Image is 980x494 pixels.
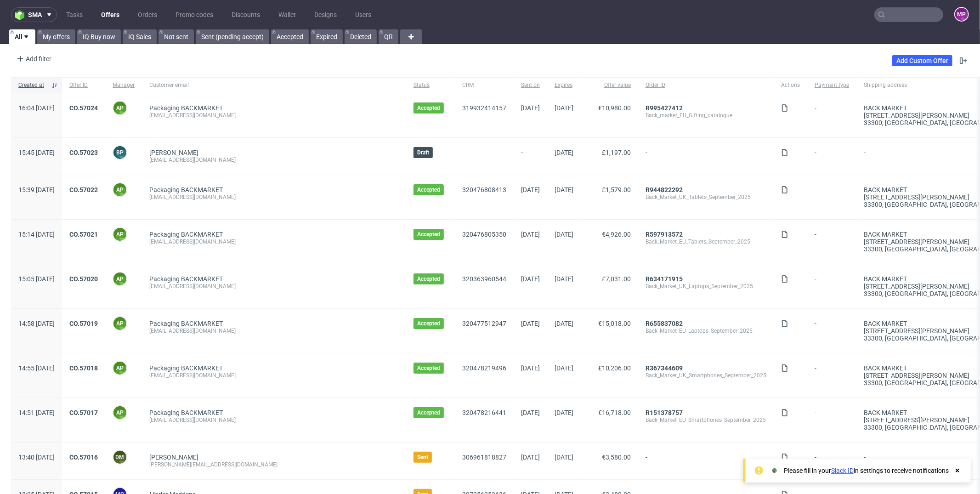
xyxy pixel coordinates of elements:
[646,112,766,119] div: Back_market_EU_Gifting_catalogue
[521,364,540,372] span: [DATE]
[598,104,631,112] span: €10,980.00
[414,81,448,89] span: Status
[417,409,440,416] span: Accepted
[69,409,98,416] a: CO.57017
[18,409,55,416] span: 14:51 [DATE]
[521,186,540,193] span: [DATE]
[462,275,506,283] a: 320363960544
[521,454,540,461] span: [DATE]
[123,29,157,44] a: IQ Sales
[646,81,766,89] span: Order ID
[18,275,55,283] span: 15:05 [DATE]
[555,409,573,416] span: [DATE]
[69,149,98,156] a: CO.57023
[113,102,126,114] figcaption: AP
[417,104,440,112] span: Accepted
[462,409,506,416] a: 320478216441
[462,320,506,327] a: 320477512947
[417,320,440,327] span: Accepted
[955,8,968,21] figcaption: MP
[18,454,55,461] span: 13:40 [DATE]
[69,454,98,461] a: CO.57016
[646,372,766,379] div: Back_Market_UK_Smartphones_September_2025
[646,193,766,201] div: Back_Market_UK_Tablets_September_2025
[815,231,849,253] span: -
[646,416,766,424] div: Back_Market_EU_Smartphones_September_2025
[462,364,506,372] a: 320478219496
[113,362,126,375] figcaption: AP
[646,283,766,290] div: Back_Market_UK_Laptops_September_2025
[149,149,198,156] a: [PERSON_NAME]
[226,7,266,22] a: Discounts
[815,364,849,386] span: -
[646,320,683,327] a: R655837082
[69,104,98,112] a: CO.57024
[18,149,55,156] span: 15:45 [DATE]
[555,454,573,461] span: [DATE]
[417,231,440,238] span: Accepted
[521,81,540,89] span: Sent on
[602,149,631,156] span: £1,197.00
[18,364,55,372] span: 14:55 [DATE]
[784,466,949,475] div: Please fill in your in settings to receive notifications
[646,238,766,245] div: Back_Market_EU_Tablets_September_2025
[18,186,55,193] span: 15:39 [DATE]
[69,364,98,372] a: CO.57018
[521,149,540,164] span: -
[781,81,800,89] span: Actions
[149,156,399,164] div: [EMAIL_ADDRESS][DOMAIN_NAME]
[646,275,683,283] a: R634171915
[815,149,849,164] span: -
[11,7,57,22] button: sma
[555,275,573,283] span: [DATE]
[379,29,398,44] a: QR
[273,7,301,22] a: Wallet
[602,454,631,461] span: €3,580.00
[602,275,631,283] span: £7,031.00
[61,7,88,22] a: Tasks
[113,146,126,159] figcaption: BP
[69,231,98,238] a: CO.57021
[555,364,573,372] span: [DATE]
[462,186,506,193] a: 320476808413
[588,81,631,89] span: Offer value
[646,454,766,468] span: -
[113,317,126,330] figcaption: AP
[555,320,573,327] span: [DATE]
[28,11,42,18] span: sma
[815,104,849,126] span: -
[770,466,779,475] img: Slack
[149,461,399,468] div: [PERSON_NAME][EMAIL_ADDRESS][DOMAIN_NAME]
[149,112,399,119] div: [EMAIL_ADDRESS][DOMAIN_NAME]
[521,231,540,238] span: [DATE]
[113,406,126,419] figcaption: AP
[417,149,429,156] span: Draft
[69,81,98,89] span: Offer ID
[555,104,573,112] span: [DATE]
[462,231,506,238] a: 320476805350
[309,7,342,22] a: Designs
[149,283,399,290] div: [EMAIL_ADDRESS][DOMAIN_NAME]
[646,409,683,416] a: R151378757
[113,228,126,241] figcaption: AP
[77,29,121,44] a: IQ Buy now
[892,55,952,66] a: Add Custom Offer
[462,454,506,461] a: 306961818827
[132,7,163,22] a: Orders
[113,81,135,89] span: Manager
[15,10,28,20] img: logo
[598,409,631,416] span: €16,718.00
[18,81,47,89] span: Created at
[149,193,399,201] div: [EMAIL_ADDRESS][DOMAIN_NAME]
[345,29,377,44] a: Deleted
[170,7,219,22] a: Promo codes
[555,231,573,238] span: [DATE]
[521,104,540,112] span: [DATE]
[149,327,399,335] div: [EMAIL_ADDRESS][DOMAIN_NAME]
[815,81,849,89] span: Payment type
[18,231,55,238] span: 15:14 [DATE]
[159,29,194,44] a: Not sent
[149,364,223,372] a: Packaging BACKMARKET
[462,104,506,112] a: 319932414157
[598,320,631,327] span: €15,018.00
